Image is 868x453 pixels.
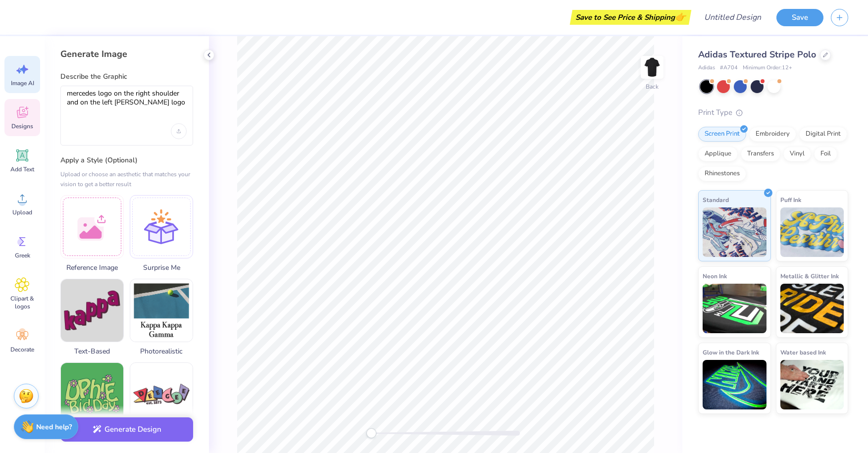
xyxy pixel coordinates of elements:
div: Embroidery [749,127,796,142]
textarea: mercedes logo on the right shoulder and on the left [PERSON_NAME] logo [67,89,187,116]
span: Reference Image [60,262,124,273]
img: 80s & 90s [130,363,193,425]
div: Generate Image [60,48,193,60]
div: Print Type [698,107,848,118]
img: Water based Ink [780,360,844,409]
span: Photorealistic [130,346,193,356]
div: Upload or choose an aesthetic that matches your vision to get a better result [60,169,193,189]
span: Minimum Order: 12 + [743,64,792,72]
label: Describe the Graphic [60,72,193,82]
div: Rhinestones [698,166,746,181]
span: Image AI [11,79,34,87]
span: Decorate [10,346,34,353]
span: Neon Ink [703,271,727,281]
div: Accessibility label [366,428,376,438]
span: Designs [11,122,33,130]
span: Puff Ink [780,195,801,205]
span: Surprise Me [130,262,193,273]
img: Puff Ink [780,207,844,257]
strong: Need help? [36,422,72,432]
span: Metallic & Glitter Ink [780,271,839,281]
img: Neon Ink [703,284,766,333]
img: Photorealistic [130,279,193,342]
img: Metallic & Glitter Ink [780,284,844,333]
img: Text-Based [61,279,123,342]
span: Upload [12,208,32,216]
div: Applique [698,147,738,161]
span: Adidas Textured Stripe Polo [698,49,816,60]
img: Glow in the Dark Ink [703,360,766,409]
span: Standard [703,195,729,205]
div: Back [646,82,659,91]
span: Glow in the Dark Ink [703,347,759,357]
div: Upload image [171,123,187,139]
div: Screen Print [698,127,746,142]
div: Digital Print [799,127,847,142]
div: Foil [814,147,837,161]
input: Untitled Design [696,7,769,27]
span: Clipart & logos [6,295,39,310]
span: # A704 [720,64,738,72]
span: Greek [15,252,30,259]
div: Transfers [741,147,780,161]
span: Water based Ink [780,347,826,357]
span: Add Text [10,165,34,173]
img: Standard [703,207,766,257]
span: Text-Based [60,346,124,356]
label: Apply a Style (Optional) [60,155,193,165]
img: Back [642,57,662,77]
div: Save to See Price & Shipping [572,10,689,25]
button: Save [776,9,823,26]
button: Generate Design [60,417,193,442]
div: Vinyl [783,147,811,161]
span: Adidas [698,64,715,72]
img: 60s & 70s [61,363,123,425]
span: 👉 [675,11,686,23]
